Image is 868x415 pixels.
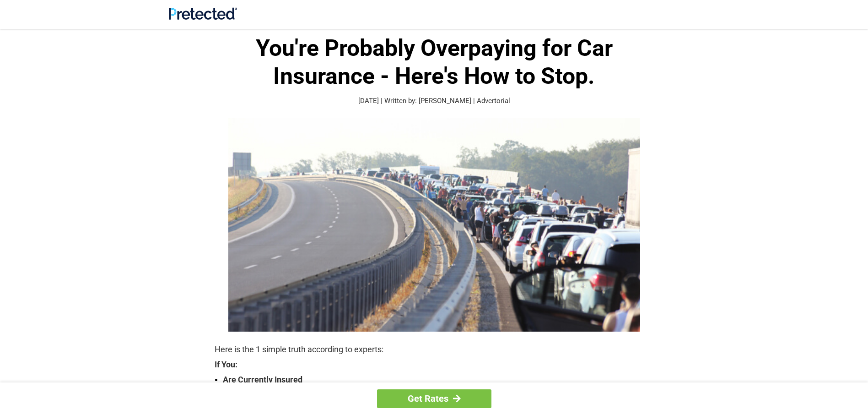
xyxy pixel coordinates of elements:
strong: If You: [215,360,654,369]
p: [DATE] | Written by: [PERSON_NAME] | Advertorial [215,96,654,106]
h1: You're Probably Overpaying for Car Insurance - Here's How to Stop. [215,34,654,90]
strong: Are Currently Insured [223,373,654,386]
a: Get Rates [377,389,491,408]
a: Site Logo [169,13,237,22]
img: Site Logo [169,7,237,20]
p: Here is the 1 simple truth according to experts: [215,343,654,356]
